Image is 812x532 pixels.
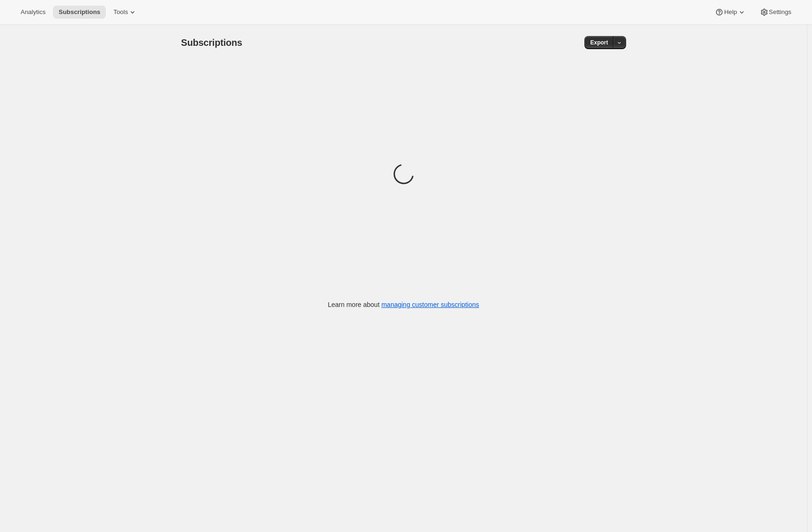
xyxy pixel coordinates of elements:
span: Settings [769,8,791,16]
button: Settings [754,6,797,19]
span: Analytics [21,8,45,16]
p: Learn more about [328,300,479,309]
button: Export [584,36,613,49]
button: Subscriptions [53,6,106,19]
a: managing customer subscriptions [381,301,479,308]
span: Export [590,39,608,46]
span: Tools [113,8,128,16]
button: Analytics [15,6,51,19]
button: Help [709,6,752,19]
span: Help [724,8,737,16]
span: Subscriptions [59,8,100,16]
button: Tools [108,6,143,19]
span: Subscriptions [181,37,243,48]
